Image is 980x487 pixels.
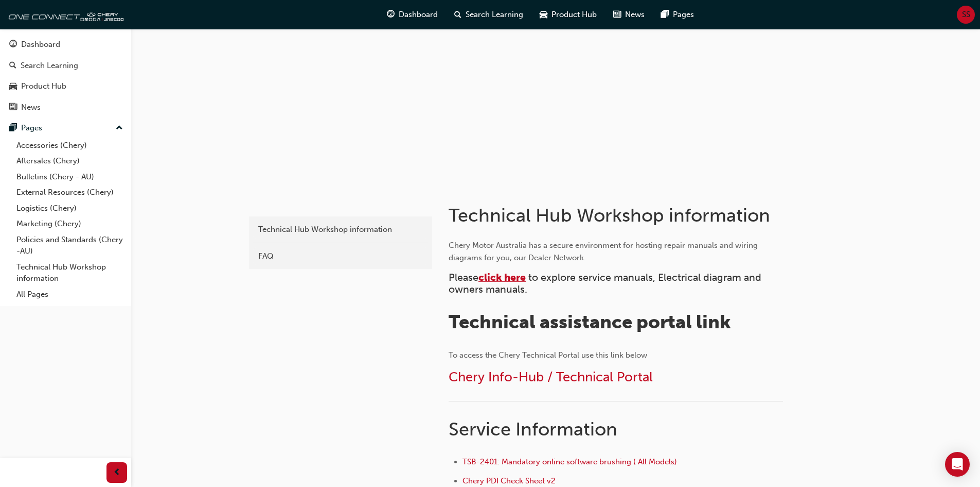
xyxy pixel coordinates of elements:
a: Aftersales (Chery) [12,153,127,169]
span: pages-icon [9,124,17,133]
span: up-icon [116,122,123,135]
a: Marketing (Chery) [12,216,127,232]
a: Policies and Standards (Chery -AU) [12,232,127,259]
a: car-iconProduct Hub [531,4,605,25]
span: search-icon [9,61,16,71]
a: Search Learning [4,56,127,75]
a: click here [478,272,526,283]
a: Accessories (Chery) [12,138,127,154]
span: car-icon [9,82,17,91]
span: guage-icon [387,8,395,21]
a: Chery Info-Hub / Technical Portal [449,369,653,385]
span: To access the Chery Technical Portal use this link below [449,350,647,360]
span: Please [449,272,478,283]
a: Bulletins (Chery - AU) [12,169,127,185]
span: Service Information [449,418,617,440]
a: Technical Hub Workshop information [12,259,127,287]
span: news-icon [613,8,621,21]
span: Pages [673,9,694,21]
div: FAQ [258,250,423,262]
a: search-iconSearch Learning [446,4,531,25]
button: Pages [4,119,127,138]
a: Product Hub [4,77,127,96]
h1: Technical Hub Workshop information [449,204,786,227]
span: prev-icon [113,466,121,479]
a: Chery PDI Check Sheet v2 [462,476,556,485]
span: to explore service manuals, Electrical diagram and owners manuals. [449,272,764,295]
span: guage-icon [9,40,17,49]
button: SS [957,6,975,24]
a: news-iconNews [605,4,653,25]
span: Chery Motor Australia has a secure environment for hosting repair manuals and wiring diagrams for... [449,241,760,262]
span: SS [962,9,970,21]
span: news-icon [9,103,17,112]
span: Search Learning [466,9,523,21]
span: Product Hub [551,9,597,21]
span: car-icon [540,8,547,21]
img: oneconnect [5,4,123,25]
a: News [4,98,127,117]
div: Search Learning [21,60,78,72]
a: Dashboard [4,35,127,54]
span: News [625,9,645,21]
a: External Resources (Chery) [12,184,127,200]
span: search-icon [454,8,461,21]
a: FAQ [253,247,428,265]
div: Pages [21,122,42,134]
div: Product Hub [21,80,66,92]
span: Dashboard [399,9,438,21]
a: All Pages [12,287,127,303]
a: pages-iconPages [653,4,702,25]
button: DashboardSearch LearningProduct HubNews [4,33,127,119]
div: News [21,102,41,113]
div: Dashboard [21,39,60,51]
div: Technical Hub Workshop information [258,224,423,236]
span: Technical assistance portal link [449,311,731,333]
a: Technical Hub Workshop information [253,221,428,239]
div: Open Intercom Messenger [945,452,970,477]
a: TSB-2401: Mandatory online software brushing ( All Models) [462,457,677,466]
a: guage-iconDashboard [379,4,446,25]
a: Logistics (Chery) [12,200,127,216]
span: pages-icon [661,8,669,21]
